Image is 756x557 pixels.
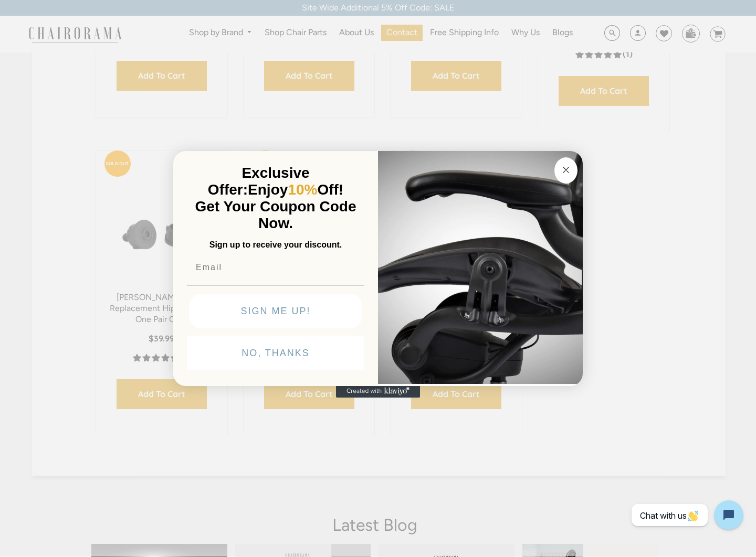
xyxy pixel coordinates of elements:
[189,294,362,328] button: SIGN ME UP!
[195,198,356,231] span: Get Your Coupon Code Now.
[187,257,364,278] input: Email
[187,336,364,370] button: NO, THANKS
[248,181,343,198] span: Enjoy Off!
[378,149,583,384] img: 92d77583-a095-41f6-84e7-858462e0427a.jpeg
[208,165,310,198] span: Exclusive Offer:
[554,157,577,184] button: Close dialog
[336,385,420,398] a: Created with Klaviyo - opens in a new tab
[187,285,364,285] img: underline
[288,181,317,198] span: 10%
[209,240,342,249] span: Sign up to receive your discount.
